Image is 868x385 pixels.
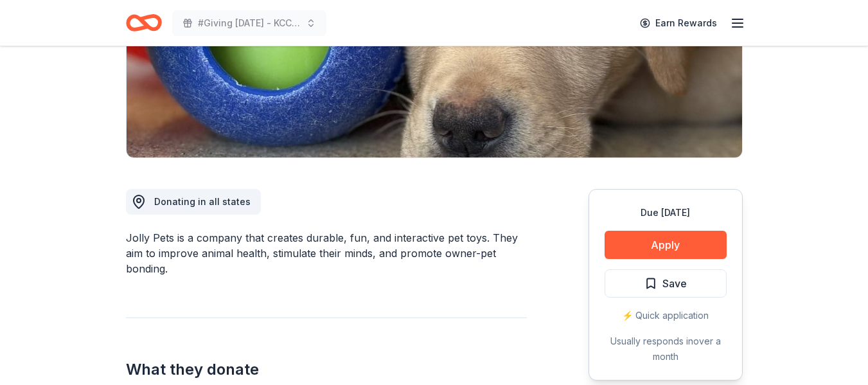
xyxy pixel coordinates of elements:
[605,308,727,323] div: ⚡️ Quick application
[605,205,727,220] div: Due [DATE]
[605,269,727,298] button: Save
[198,15,301,31] span: #Giving [DATE] - KCC [DATE]
[632,12,725,35] a: Earn Rewards
[605,231,727,259] button: Apply
[126,359,527,380] h2: What they donate
[605,334,727,364] div: Usually responds in over a month
[126,230,527,276] div: Jolly Pets is a company that creates durable, fun, and interactive pet toys. They aim to improve ...
[154,196,251,207] span: Donating in all states
[662,275,687,292] span: Save
[172,10,326,36] button: #Giving [DATE] - KCC [DATE]
[126,8,162,38] a: Home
